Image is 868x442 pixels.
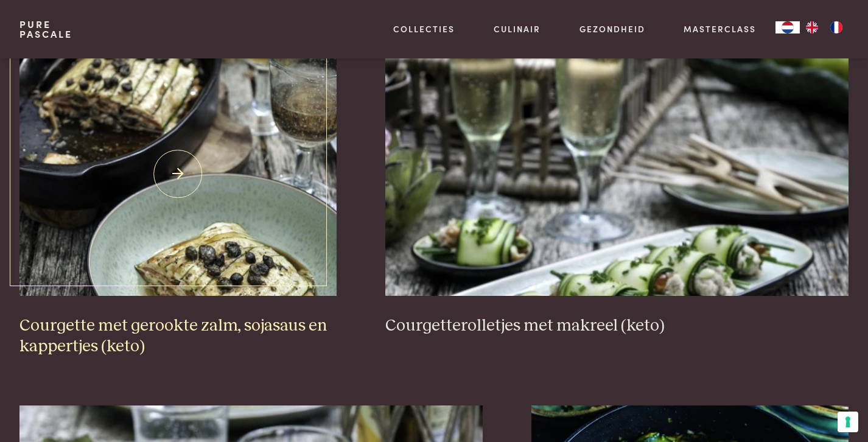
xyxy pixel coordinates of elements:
a: Culinair [494,23,541,35]
aside: Language selected: Nederlands [775,21,849,33]
h3: Courgetterolletjes met makreel (keto) [385,315,849,337]
a: PurePascale [19,19,72,39]
img: Courgetterolletjes met makreel (keto) [385,52,849,296]
div: Language [775,21,800,33]
a: FR [824,21,849,33]
ul: Language list [800,21,849,33]
a: EN [800,21,824,33]
a: Collecties [393,23,455,35]
a: Courgette met gerookte zalm, sojasaus en kappertjes (keto) Courgette met gerookte zalm, sojasaus ... [19,52,337,357]
a: Courgetterolletjes met makreel (keto) Courgetterolletjes met makreel (keto) [385,52,849,336]
img: Courgette met gerookte zalm, sojasaus en kappertjes (keto) [19,52,337,296]
h3: Courgette met gerookte zalm, sojasaus en kappertjes (keto) [19,315,337,357]
a: NL [775,21,800,33]
a: Masterclass [684,23,756,35]
button: Uw voorkeuren voor toestemming voor trackingtechnologieën [838,412,858,432]
a: Gezondheid [579,23,645,35]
